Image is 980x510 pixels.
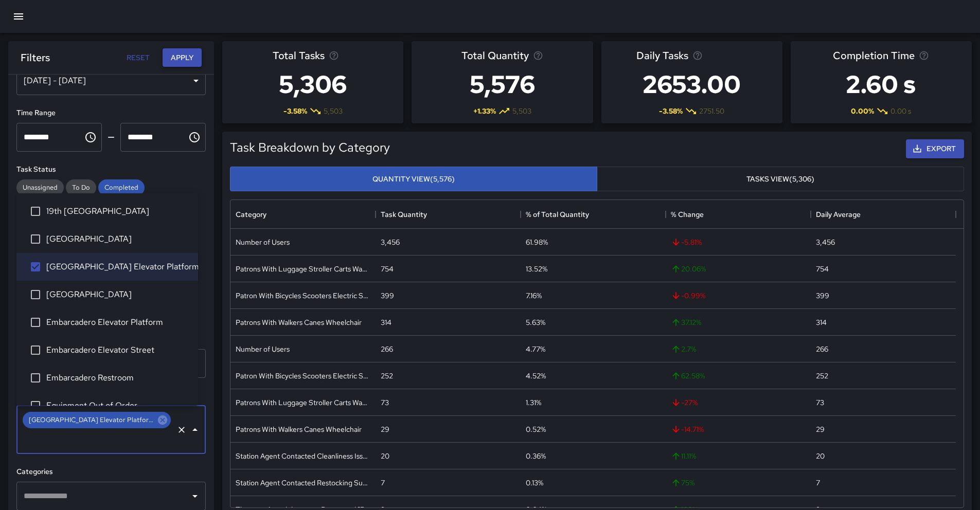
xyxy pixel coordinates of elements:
span: 0.00 s [890,106,911,116]
svg: Average time taken to complete tasks in the selected period, compared to the previous period. [919,50,929,61]
div: 266 [381,344,393,354]
button: Quantity View(5,576) [230,167,597,192]
div: [DATE] - [DATE] [16,66,206,95]
div: 61.98% [526,237,548,247]
div: Category [236,200,266,229]
div: Patrons With Luggage Stroller Carts Wagons [236,397,370,408]
span: 5,503 [324,106,343,116]
span: -5.81 % [671,237,702,247]
span: Completion Time [833,47,915,64]
div: Patrons With Walkers Canes Wheelchair [236,317,362,327]
h6: Time Range [16,107,206,119]
span: -27 % [671,397,698,408]
span: 19th [GEOGRAPHIC_DATA] [46,205,190,217]
h5: Task Breakdown by Category [230,139,390,156]
div: Number of Users [236,344,290,354]
div: 314 [381,317,391,327]
div: 399 [816,290,829,301]
div: [GEOGRAPHIC_DATA] Elevator Platform [23,412,171,428]
span: 62.58 % [671,371,705,381]
div: Patrons With Luggage Stroller Carts Wagons [236,264,370,274]
span: -14.71 % [671,424,704,434]
div: 7.16% [526,290,542,301]
h3: 5,576 [461,64,543,105]
span: Total Tasks [273,47,325,64]
span: Completed [98,183,145,192]
span: Embarcadero Restroom [46,372,190,384]
div: Station Agent Contacted Restocking Supplies Request [236,478,370,488]
div: Daily Average [816,200,861,229]
span: 2751.50 [699,106,724,116]
div: Completed [98,179,145,196]
span: -3.58 % [283,106,307,116]
svg: Total number of tasks in the selected period, compared to the previous period. [329,50,339,61]
button: Apply [163,48,202,67]
div: % Change [666,200,811,229]
span: -0.99 % [671,290,705,301]
div: 4.77% [526,344,545,354]
h6: Categories [16,466,206,478]
span: Unassigned [16,183,64,192]
span: [GEOGRAPHIC_DATA] [46,288,190,301]
h6: Filters [21,49,50,66]
button: Choose time, selected time is 11:59 PM [184,127,205,148]
button: Close [188,423,202,437]
div: 0.52% [526,424,546,434]
div: 3,456 [816,237,835,247]
div: 7 [381,478,385,488]
span: 75 % [671,478,694,488]
div: Station Agent Contacted Cleanliness Issue Reported [236,451,370,461]
span: [GEOGRAPHIC_DATA] [46,233,190,245]
h3: 2.60 s [833,64,929,105]
span: Equipment Out of Order [46,399,190,412]
div: 7 [816,478,820,488]
div: 1.31% [526,397,541,408]
button: Clear [174,423,189,437]
div: Task Quantity [381,200,427,229]
button: Choose time, selected time is 12:00 AM [80,127,101,148]
svg: Total task quantity in the selected period, compared to the previous period. [533,50,543,61]
div: 3,456 [381,237,400,247]
span: [GEOGRAPHIC_DATA] Elevator Platform [23,414,160,426]
div: Daily Average [811,200,956,229]
div: 13.52% [526,264,547,274]
div: 29 [816,424,825,434]
div: 252 [381,371,393,381]
span: Embarcadero Elevator Street [46,344,190,356]
span: Embarcadero Elevator Platform [46,316,190,329]
div: 4.52% [526,371,546,381]
button: Tasks View(5,306) [597,167,964,192]
div: % Change [671,200,704,229]
div: 20 [816,451,825,461]
div: 399 [381,290,394,301]
div: Patron With Bicycles Scooters Electric Scooters [236,290,370,301]
div: Unassigned [16,179,64,196]
div: Patrons With Walkers Canes Wheelchair [236,424,362,434]
span: -3.58 % [659,106,683,116]
span: 11.11 % [671,451,696,461]
span: 37.12 % [671,317,701,327]
div: 73 [381,397,389,408]
div: 0.13% [526,478,543,488]
div: Number of Users [236,237,290,247]
div: 20 [381,451,389,461]
span: 2.7 % [671,344,696,354]
div: 314 [816,317,827,327]
svg: Average number of tasks per day in the selected period, compared to the previous period. [692,50,703,61]
span: To Do [66,183,96,192]
div: Category [230,200,376,229]
div: % of Total Quantity [526,200,589,229]
div: 73 [816,397,824,408]
h3: 5,306 [273,64,353,105]
span: 5,503 [512,106,531,116]
div: Task Quantity [376,200,521,229]
span: [GEOGRAPHIC_DATA] Elevator Platform [46,261,190,273]
div: 266 [816,344,828,354]
div: 754 [816,264,829,274]
div: % of Total Quantity [521,200,666,229]
span: + 1.33 % [473,106,496,116]
div: 754 [381,264,394,274]
h3: 2653.00 [636,64,747,105]
button: Reset [121,48,154,67]
span: Total Quantity [461,47,529,64]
